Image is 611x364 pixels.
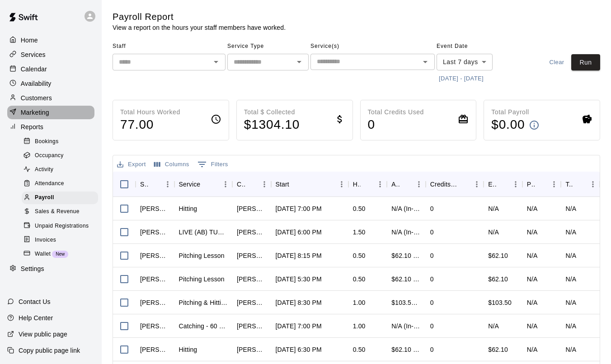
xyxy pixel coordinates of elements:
div: N/A [527,345,538,354]
div: Oct 2, 2025, 7:00 PM [276,322,322,331]
div: Last 7 days [437,54,493,70]
a: Services [7,48,94,61]
div: N/A (In-Person) [391,322,421,331]
div: Pay Rate [522,172,561,197]
a: Attendance [22,177,102,191]
button: Export [115,158,148,172]
div: Credits Used [426,172,484,197]
p: Settings [21,264,44,273]
h5: Payroll Report [113,11,286,23]
div: Staff [136,172,174,197]
button: Open [210,56,222,68]
button: Menu [258,177,271,191]
span: Event Date [437,39,516,54]
div: Hitting [179,204,197,213]
p: View public page [19,330,67,339]
div: Teo Estevez [140,345,170,354]
button: Sort [535,178,547,191]
div: Credits Used [430,172,457,197]
span: Staff [113,39,226,54]
a: Occupancy [22,149,102,163]
div: N/A [565,251,576,260]
div: 0 [430,298,434,307]
div: 0 [430,275,434,284]
div: Sajal Dogra [237,298,267,307]
div: Hours [348,172,387,197]
div: Unpaid Registrations [22,220,98,233]
div: N/A [484,220,522,244]
h4: 0 [368,117,424,133]
h4: 77.00 [120,117,180,133]
div: Attendance [22,177,98,190]
button: Select columns [152,158,192,172]
a: Activity [22,163,102,177]
div: Anthony Barretta [237,204,267,213]
div: 0 [430,322,434,331]
span: Invoices [35,236,56,245]
p: Home [21,36,38,45]
div: N/A [565,228,576,237]
div: Athena Castro [237,228,267,237]
p: Services [21,50,46,59]
a: Bookings [22,135,102,149]
div: $103.50 [484,291,522,314]
button: Sort [245,178,258,191]
button: Menu [335,177,348,191]
h4: $ 1304.10 [244,117,300,133]
div: Oct 7, 2025, 8:30 PM [276,298,322,307]
div: $62.10 (Card) [391,345,421,354]
div: Oct 8, 2025, 5:30 PM [276,275,322,284]
span: Service(s) [310,39,435,54]
a: Marketing [7,106,94,119]
a: Home [7,33,94,47]
a: Unpaid Registrations [22,219,102,233]
h4: $ 0.00 [491,117,525,133]
span: New [52,252,68,257]
p: Help Center [19,313,53,322]
div: Effective Price [484,172,522,197]
div: N/A [527,251,538,260]
a: Sales & Revenue [22,205,102,219]
button: Sort [496,178,509,191]
div: Tara Assini [237,275,267,284]
div: N/A (In-Person) [391,228,421,237]
p: Total Payroll [491,107,539,117]
p: Reports [21,122,43,131]
a: Invoices [22,233,102,247]
div: Joe Campanella [140,298,170,307]
button: Sort [148,178,161,191]
div: Pitching & Hitting Combo [179,298,228,307]
button: [DATE] - [DATE] [437,72,486,86]
span: Activity [35,165,53,174]
span: Unpaid Registrations [35,222,89,231]
div: Invoices [22,234,98,247]
div: N/A [527,275,538,284]
div: Customer [237,172,245,197]
div: 0 [430,251,434,260]
span: Payroll [35,193,54,202]
button: Sort [200,178,213,191]
div: Oct 8, 2025, 8:15 PM [276,251,322,260]
div: Joe Campanella [140,228,170,237]
a: Reports [7,120,94,134]
p: Total Hours Worked [120,107,180,117]
div: Amount Paid [387,172,426,197]
p: Availability [21,79,52,88]
div: N/A [565,275,576,284]
a: Calendar [7,62,94,76]
a: Settings [7,262,94,276]
button: Menu [586,177,600,191]
div: N/A [527,228,538,237]
p: Contact Us [19,297,51,306]
div: $62.10 (Cash) [391,251,421,260]
div: Customers [7,91,94,105]
button: Sort [289,178,302,191]
div: 1.00 [353,298,366,307]
div: Joe Campanella [140,275,170,284]
button: Menu [547,177,561,191]
div: Service [179,172,201,197]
